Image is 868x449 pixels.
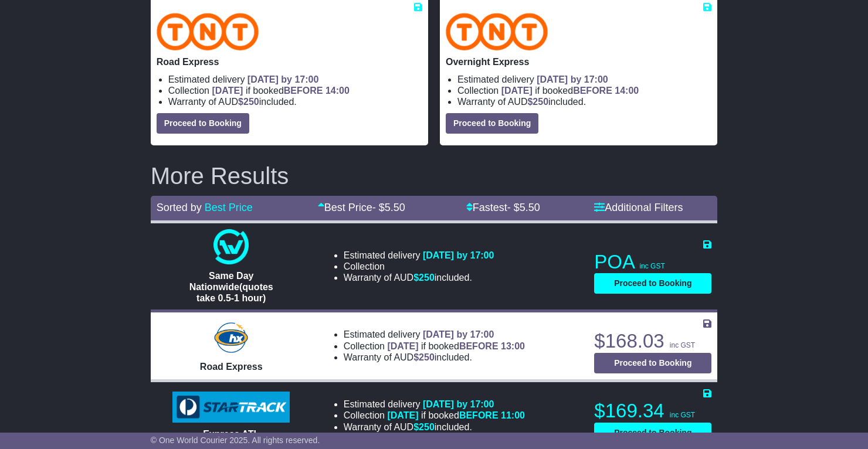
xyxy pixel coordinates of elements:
span: Sorted by [157,202,202,213]
img: TNT Domestic: Road Express [157,13,259,50]
a: Best Price- $5.50 [318,202,405,213]
span: $ [238,97,259,107]
a: Fastest- $5.50 [466,202,540,213]
button: Proceed to Booking [594,353,711,373]
span: [DATE] by 17:00 [537,74,608,84]
li: Warranty of AUD included. [457,96,711,107]
span: BEFORE [459,410,499,420]
span: inc GST [639,262,664,270]
span: if booked [501,86,639,96]
span: if booked [387,341,524,351]
button: Proceed to Booking [594,423,711,443]
span: 250 [419,273,435,283]
img: One World Courier: Same Day Nationwide(quotes take 0.5-1 hour) [213,229,249,264]
span: [DATE] [212,86,243,96]
span: BEFORE [573,86,612,96]
span: 5.50 [520,202,540,213]
span: Express ATL [203,429,259,439]
span: if booked [212,86,349,96]
span: BEFORE [459,341,499,351]
p: Overnight Express [446,56,711,67]
li: Collection [344,410,525,421]
span: Same Day Nationwide(quotes take 0.5-1 hour) [189,271,273,303]
span: if booked [387,410,524,420]
p: $168.03 [594,329,711,353]
li: Warranty of AUD included. [344,352,525,363]
span: [DATE] by 17:00 [423,250,494,260]
span: 5.50 [385,202,405,213]
li: Estimated delivery [344,250,494,261]
span: - $ [507,202,540,213]
span: 250 [419,352,435,362]
span: [DATE] by 17:00 [423,399,494,409]
span: 250 [243,97,259,107]
span: [DATE] [387,341,418,351]
li: Collection [457,85,711,96]
li: Estimated delivery [344,399,525,410]
span: [DATE] [387,410,418,420]
span: $ [413,422,435,432]
span: $ [413,273,435,283]
button: Proceed to Booking [446,113,538,134]
span: [DATE] by 17:00 [423,329,494,339]
li: Warranty of AUD included. [344,421,525,433]
span: [DATE] [501,86,533,96]
li: Estimated delivery [344,329,525,340]
span: BEFORE [284,86,323,96]
span: - $ [372,202,405,213]
p: POA [594,250,711,274]
li: Estimated delivery [457,74,711,85]
li: Warranty of AUD included. [168,96,422,107]
li: Collection [344,261,494,272]
img: Hunter Express: Road Express [212,320,250,355]
span: 14:00 [615,86,639,96]
span: 14:00 [325,86,350,96]
p: $169.34 [594,399,711,423]
li: Estimated delivery [168,74,422,85]
span: 11:00 [501,410,525,420]
button: Proceed to Booking [157,113,249,134]
span: 250 [419,422,435,432]
a: Additional Filters [594,202,683,213]
a: Best Price [205,202,253,213]
h2: More Results [151,163,718,189]
span: $ [527,97,548,107]
button: Proceed to Booking [594,273,711,294]
span: $ [413,352,435,362]
span: inc GST [670,411,695,419]
span: [DATE] by 17:00 [247,74,319,84]
span: 250 [533,97,548,107]
span: Road Express [200,362,263,372]
li: Collection [168,85,422,96]
span: inc GST [670,341,695,349]
img: TNT Domestic: Overnight Express [446,13,548,50]
li: Collection [344,341,525,352]
li: Warranty of AUD included. [344,272,494,283]
span: 13:00 [501,341,525,351]
p: Road Express [157,56,422,67]
img: StarTrack: Express ATL [172,392,290,423]
span: © One World Courier 2025. All rights reserved. [151,436,320,445]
